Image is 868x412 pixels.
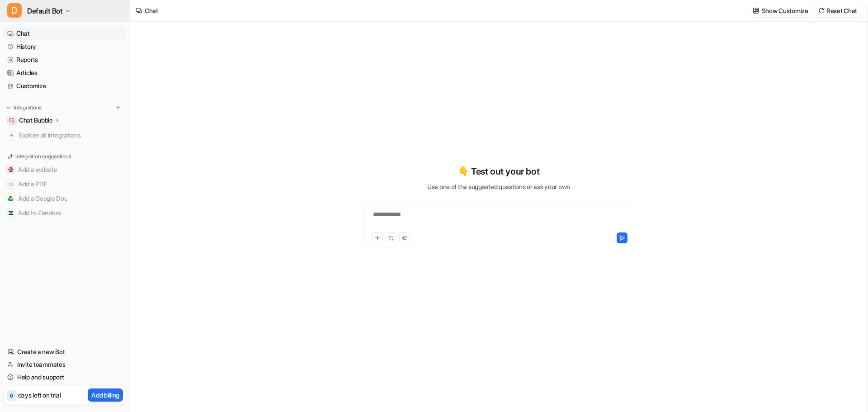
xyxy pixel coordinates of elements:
p: days left on trial [18,390,61,400]
button: Add a Google DocAdd a Google Doc [4,191,126,206]
a: Chat [4,27,126,40]
a: Explore all integrations [4,129,126,142]
img: Chat Bubble [9,118,14,123]
p: 6 [10,392,13,400]
button: Reset Chat [816,4,861,17]
p: 👇 Test out your bot [458,165,539,178]
button: Add a websiteAdd a website [4,162,126,177]
span: D [7,3,22,18]
a: Invite teammates [4,358,126,371]
div: Chat [145,6,158,15]
a: Articles [4,66,126,79]
a: Create a new Bot [4,346,126,358]
img: Add to Zendesk [8,210,14,216]
a: Customize [4,80,126,92]
p: Add billing [91,390,119,400]
a: Help and support [4,371,126,384]
a: Reports [4,53,126,66]
span: Explore all integrations [19,128,123,142]
p: Show Customize [762,6,808,15]
p: Integration suggestions [15,152,71,161]
img: menu_add.svg [115,104,121,111]
button: Add billing [88,388,123,402]
p: Integrations [14,104,42,111]
img: Add a PDF [8,181,14,187]
img: Add a Google Doc [8,196,14,201]
img: reset [818,7,825,14]
span: Default Bot [27,5,63,17]
img: expand menu [5,104,12,111]
a: History [4,40,126,53]
img: Add a website [8,167,14,172]
img: explore all integrations [7,131,16,140]
button: Add a PDFAdd a PDF [4,177,126,191]
img: customize [753,7,759,14]
button: Integrations [4,103,44,112]
button: Show Customize [750,4,812,17]
button: Add to ZendeskAdd to Zendesk [4,206,126,220]
p: Use one of the suggested questions or ask your own [427,182,570,191]
p: Chat Bubble [19,116,53,125]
